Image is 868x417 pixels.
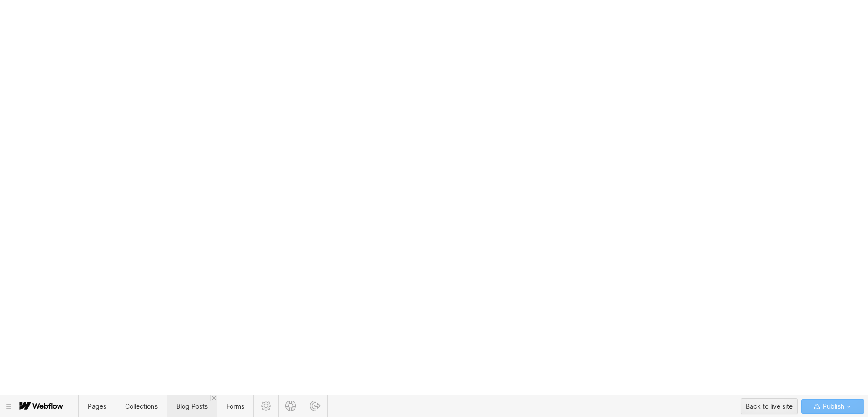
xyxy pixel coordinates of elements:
span: Collections [125,402,158,410]
span: Forms [226,402,244,410]
span: Blog Posts [176,402,208,410]
button: Back to live site [741,398,798,414]
span: Publish [821,400,844,413]
button: Publish [801,399,864,414]
a: Close 'Blog Posts' tab [210,395,217,401]
span: Pages [88,402,106,410]
div: Back to live site [746,400,793,413]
